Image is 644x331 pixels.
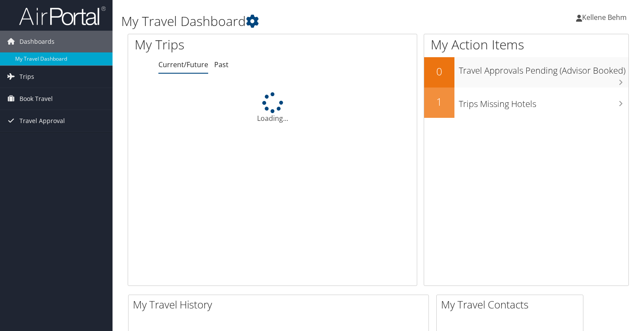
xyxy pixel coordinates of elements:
a: Current/Future [158,60,208,69]
h3: Trips Missing Hotels [459,94,628,110]
a: Past [214,60,229,69]
a: 0Travel Approvals Pending (Advisor Booked) [424,57,628,88]
span: Dashboards [19,31,55,52]
div: Loading... [128,92,417,123]
span: Book Travel [19,88,53,110]
a: 1Trips Missing Hotels [424,88,628,118]
span: Travel Approval [19,110,65,132]
h1: My Travel Dashboard [121,12,464,30]
h2: My Travel History [133,297,428,312]
h1: My Action Items [424,36,628,54]
span: Trips [19,66,34,88]
h1: My Trips [135,36,290,54]
span: Kellene Behm [582,13,627,22]
a: Kellene Behm [576,4,635,30]
h2: 1 [424,94,454,109]
img: airportal-logo.png [19,6,106,26]
h2: My Travel Contacts [441,297,583,312]
h2: 0 [424,64,454,79]
h3: Travel Approvals Pending (Advisor Booked) [459,60,628,77]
